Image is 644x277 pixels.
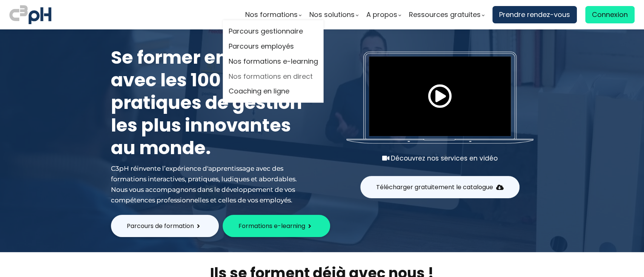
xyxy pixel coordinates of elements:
[585,6,635,23] a: Connexion
[366,9,397,20] span: A propos
[9,4,51,26] img: logo C3PH
[111,163,307,205] div: C3pH réinvente l’expérience d'apprentissage avec des formations interactives, pratiques, ludiques...
[409,9,481,20] span: Ressources gratuites
[111,215,219,237] button: Parcours de formation
[499,9,570,20] span: Prendre rendez-vous
[245,9,298,20] span: Nos formations
[229,56,318,67] a: Nos formations e-learning
[238,221,305,231] span: Formations e-learning
[592,9,628,20] span: Connexion
[111,46,307,159] h1: Se former en ligne avec les 100 pratiques de gestion les plus innovantes au monde.
[229,86,318,97] a: Coaching en ligne
[229,26,318,37] a: Parcours gestionnaire
[229,71,318,82] a: Nos formations en direct
[376,182,493,192] span: Télécharger gratuitement le catalogue
[346,153,533,164] div: Découvrez nos services en vidéo
[229,41,318,52] a: Parcours employés
[492,6,577,23] a: Prendre rendez-vous
[309,9,355,20] span: Nos solutions
[127,221,194,231] span: Parcours de formation
[360,176,520,198] button: Télécharger gratuitement le catalogue
[223,215,330,237] button: Formations e-learning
